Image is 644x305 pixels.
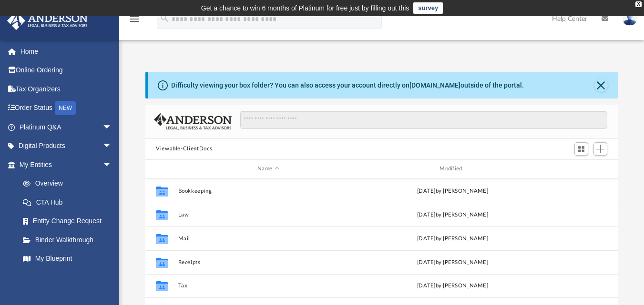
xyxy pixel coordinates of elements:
a: menu [129,18,140,25]
a: Home [7,42,126,61]
button: Close [594,79,608,92]
button: Receipts [178,259,358,265]
div: NEW [55,101,76,115]
a: Tax Organizers [7,79,126,98]
a: Online Ordering [7,61,126,80]
span: arrow_drop_down [102,137,122,156]
div: Modified [362,165,543,173]
a: Tax Due Dates [13,268,126,287]
div: id [547,165,613,173]
div: [DATE] by [PERSON_NAME] [362,210,542,219]
div: [DATE] by [PERSON_NAME] [362,258,542,266]
button: Law [178,211,358,217]
a: survey [413,2,443,14]
a: CTA Hub [13,193,126,212]
div: Difficulty viewing your box folder? You can also access your account directly on outside of the p... [171,80,524,90]
a: My Entitiesarrow_drop_down [7,155,126,174]
button: Viewable-ClientDocs [156,145,212,153]
i: menu [129,13,140,25]
div: [DATE] by [PERSON_NAME] [362,234,542,243]
a: Platinum Q&Aarrow_drop_down [7,118,126,137]
a: My Blueprint [13,249,122,268]
img: User Pic [623,12,637,26]
button: Tax [178,283,358,289]
div: id [150,165,174,173]
a: Binder Walkthrough [13,230,126,249]
span: arrow_drop_down [102,155,122,175]
input: Search files and folders [240,111,607,129]
button: Switch to Grid View [574,142,589,156]
button: Mail [178,235,358,241]
i: search [159,13,170,23]
a: [DOMAIN_NAME] [409,81,460,89]
button: Bookkeeping [178,187,358,194]
img: Anderson Advisors Platinum Portal [4,11,91,30]
div: Name [178,165,358,173]
div: Get a chance to win 6 months of Platinum for free just by filling out this [201,2,409,14]
div: [DATE] by [PERSON_NAME] [362,282,542,290]
a: Order StatusNEW [7,98,126,118]
button: Add [593,142,608,156]
span: arrow_drop_down [102,118,122,137]
a: Entity Change Request [13,212,126,231]
div: close [635,1,642,7]
div: [DATE] by [PERSON_NAME] [362,187,542,195]
a: Overview [13,174,126,193]
a: Digital Productsarrow_drop_down [7,137,126,156]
